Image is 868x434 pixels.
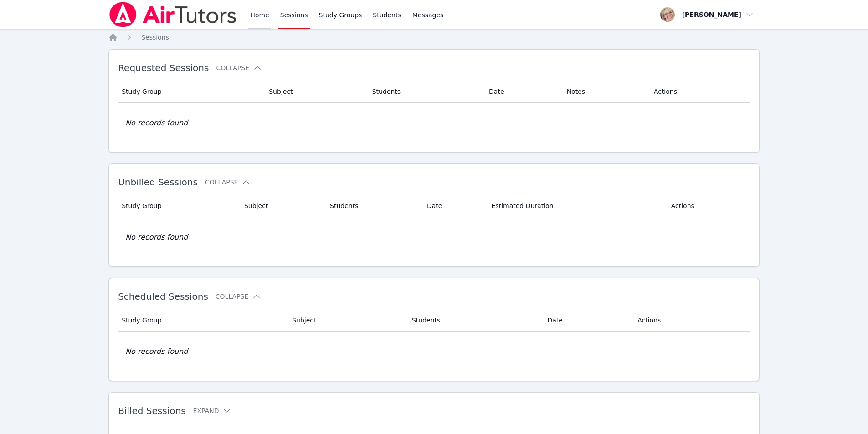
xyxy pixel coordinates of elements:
[542,309,632,332] th: Date
[118,309,287,332] th: Study Group
[239,195,324,217] th: Subject
[193,406,232,415] button: Expand
[421,195,486,217] th: Date
[561,81,648,103] th: Notes
[118,332,750,372] td: No records found
[324,195,421,217] th: Students
[118,195,239,217] th: Study Group
[118,177,198,188] span: Unbilled Sessions
[216,63,262,72] button: Collapse
[118,103,750,143] td: No records found
[367,81,483,103] th: Students
[108,33,760,42] nav: Breadcrumb
[141,34,169,41] span: Sessions
[486,195,666,217] th: Estimated Duration
[141,33,169,42] a: Sessions
[666,195,750,217] th: Actions
[118,81,263,103] th: Study Group
[118,291,208,302] span: Scheduled Sessions
[118,62,209,73] span: Requested Sessions
[406,309,542,332] th: Students
[118,405,185,416] span: Billed Sessions
[108,2,237,27] img: Air Tutors
[483,81,561,103] th: Date
[205,178,251,187] button: Collapse
[632,309,750,332] th: Actions
[263,81,367,103] th: Subject
[216,292,261,301] button: Collapse
[648,81,750,103] th: Actions
[118,217,750,257] td: No records found
[287,309,406,332] th: Subject
[412,10,444,20] span: Messages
